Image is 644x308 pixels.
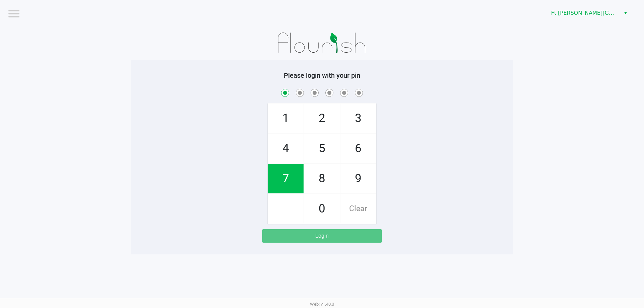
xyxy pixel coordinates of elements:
[304,164,340,193] span: 8
[340,104,376,133] span: 3
[340,194,376,224] span: Clear
[304,104,340,133] span: 2
[310,302,334,307] span: Web: v1.40.0
[340,164,376,193] span: 9
[304,134,340,163] span: 5
[340,134,376,163] span: 6
[136,71,508,79] h5: Please login with your pin
[268,164,304,193] span: 7
[268,134,304,163] span: 4
[268,104,304,133] span: 1
[304,194,340,224] span: 0
[621,7,630,19] button: Select
[551,9,616,17] span: Ft [PERSON_NAME][GEOGRAPHIC_DATA]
